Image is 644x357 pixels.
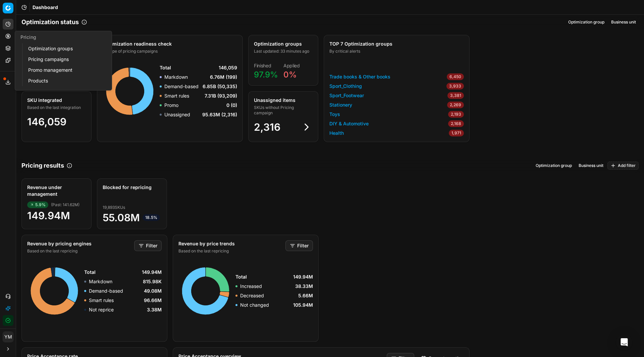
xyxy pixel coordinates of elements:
p: Increased [240,283,262,290]
div: Revenue under management [27,184,85,197]
div: Based on the last repricing [27,248,133,254]
button: Optimization group [533,162,575,170]
p: Promo [164,102,178,109]
span: 49.08M [144,288,162,294]
span: 95.63M (2,316) [202,111,237,118]
div: Revenue by pricing engines [27,240,133,247]
button: Business unit [608,18,639,26]
span: 6.85B (50,335) [203,83,237,90]
span: 6.76M (199) [210,74,237,80]
p: Markdown [89,278,112,285]
div: Last updated: 33 minutes ago [254,49,311,54]
span: ( Past : 141.62M ) [51,202,79,207]
nav: breadcrumb [33,4,58,11]
p: Demand-based [164,83,199,90]
span: 38.33M [295,283,313,290]
a: Promo management [25,65,104,75]
div: By type of pricing campaigns [103,49,236,54]
button: Filter [134,240,162,251]
a: Sport_Clothing [329,83,362,90]
h2: Optimization status [21,17,79,27]
a: DIY & Automotive [329,120,369,127]
div: Based on the last repricing [178,248,284,254]
span: 5.66M [298,292,313,299]
p: Unassigned [164,111,190,118]
a: Sport_Footwear [329,92,364,99]
span: Total [84,269,96,276]
a: Products [25,76,104,85]
span: 2,316 [254,121,280,133]
span: YM [3,332,13,342]
div: Revenue by price trends [178,240,284,247]
button: Optimization group [566,18,607,26]
dt: Finished [254,63,278,68]
span: 2,269 [447,102,464,108]
div: Optimization groups [254,41,311,47]
span: 2,168 [448,120,464,127]
p: Markdown [164,74,188,80]
dt: Applied [283,63,300,68]
div: SKUs without Pricing campaign [254,105,311,116]
div: Based on the last integration [27,105,85,110]
button: Filter [285,240,313,251]
div: By critical alerts [329,49,463,54]
span: 146,059 [219,64,237,71]
div: SKU integrated [27,97,85,104]
h2: Pricing results [21,161,64,170]
span: 105.94M [293,302,313,308]
div: Unassigned items [254,97,311,104]
span: 3,381 [447,92,464,99]
a: Health [329,130,344,136]
span: 146,059 [27,116,66,128]
button: YM [3,332,13,342]
a: Toys [329,111,340,118]
span: 0 (0) [226,102,237,109]
a: Stationery [329,102,352,108]
span: 55.08M [103,212,161,224]
p: Not reprice [89,306,114,313]
a: Trade books & Other books [329,73,390,80]
span: 6,450 [447,73,464,80]
span: 5.9% [27,201,48,208]
a: Pricing campaigns [25,55,104,64]
span: 149.94M [27,210,86,222]
span: 96.66M [144,297,162,304]
div: Blocked for repricing [103,184,160,191]
span: 7.31B (93,209) [205,93,237,99]
span: 149.94M [293,274,313,280]
p: Not changed [240,302,269,308]
span: Total [160,64,171,71]
p: Demand-based [89,288,123,294]
span: 19,893 SKUs [103,205,125,210]
p: Decreased [240,292,264,299]
span: 1,971 [449,130,464,136]
button: Add filter [607,162,639,170]
div: Optimization readiness check [103,41,236,47]
span: 2,193 [448,111,464,118]
div: TOP 7 Optimization groups [329,41,463,47]
button: Business unit [576,162,606,170]
span: 3.38M [147,306,162,313]
span: 815.98K [143,278,162,285]
span: 0% [283,70,297,79]
span: 97.9% [254,70,278,79]
span: 18.5% [143,214,160,221]
span: 3,933 [446,83,464,90]
span: Total [235,274,247,280]
span: Pricing [20,34,36,40]
span: Dashboard [33,4,58,11]
p: Smart rules [164,93,189,99]
a: Optimization groups [25,44,104,53]
div: Open Intercom Messenger [616,334,632,350]
p: Smart rules [89,297,114,304]
span: 149.94M [142,269,162,276]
